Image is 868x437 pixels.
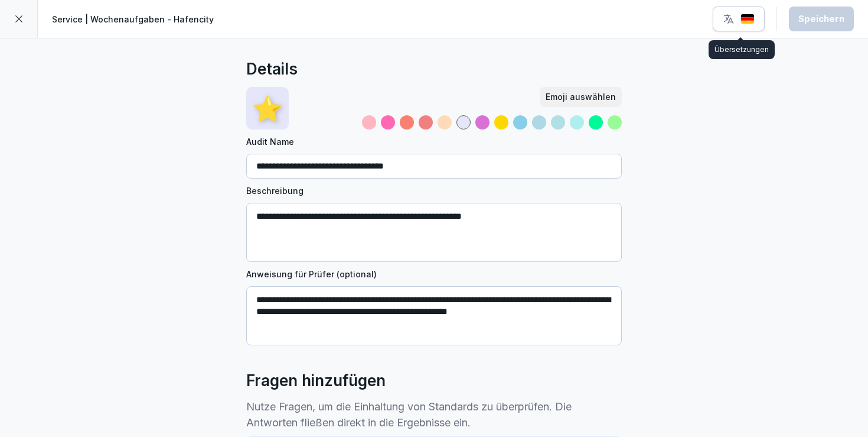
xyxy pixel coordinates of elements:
label: Beschreibung [246,184,622,197]
p: Service | Wochenaufgaben - Hafencity [52,13,214,25]
p: Nutze Fragen, um die Einhaltung von Standards zu überprüfen. Die Antworten fließen direkt in die ... [246,399,622,430]
label: Anweisung für Prüfer (optional) [246,268,622,280]
img: de.svg [740,14,755,25]
label: Audit Name [246,135,622,148]
h2: Fragen hinzufügen [246,369,386,393]
button: Speichern [789,7,854,31]
div: Speichern [798,12,844,25]
p: ⭐ [252,90,283,127]
h2: Details [246,57,298,81]
div: Emoji auswählen [546,90,616,103]
button: Emoji auswählen [540,87,622,107]
div: Übersetzungen [709,40,775,59]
